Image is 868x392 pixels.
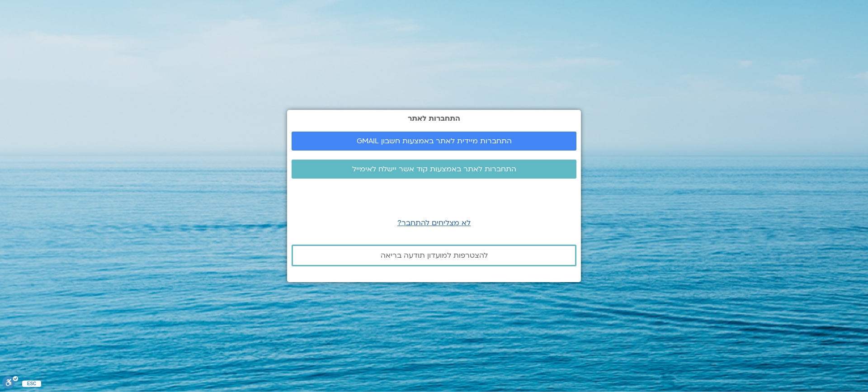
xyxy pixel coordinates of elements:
[381,251,488,260] span: להצטרפות למועדון תודעה בריאה
[352,165,516,173] span: התחברות לאתר באמצעות קוד אשר יישלח לאימייל
[292,132,576,151] a: התחברות מיידית לאתר באמצעות חשבון GMAIL
[292,114,576,123] h2: התחברות לאתר
[292,160,576,179] a: התחברות לאתר באמצעות קוד אשר יישלח לאימייל
[397,218,471,228] a: לא מצליחים להתחבר?
[357,137,512,145] span: התחברות מיידית לאתר באמצעות חשבון GMAIL
[292,245,576,266] a: להצטרפות למועדון תודעה בריאה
